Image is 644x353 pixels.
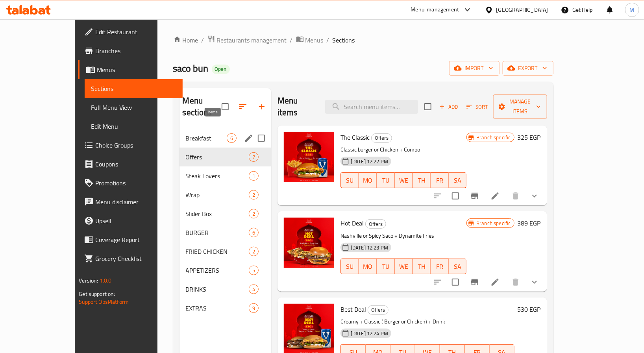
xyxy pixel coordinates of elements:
[186,171,249,181] span: Steak Lovers
[530,191,539,201] svg: Show Choices
[452,261,464,272] span: SA
[341,317,514,327] p: Creamy + Classic ( Burger or Chicken) + Drink
[341,303,366,315] span: Best Deal
[518,304,541,315] h6: 530 EGP
[395,259,413,274] button: WE
[95,254,176,263] span: Grocery Checklist
[173,59,209,77] span: saco bun
[449,259,467,274] button: SA
[490,191,500,201] a: Edit menu item
[78,136,182,155] a: Choice Groups
[290,35,293,45] li: /
[447,188,464,204] span: Select to update
[180,261,272,280] div: APPETIZERS5
[249,229,258,237] span: 6
[428,273,447,292] button: sort-choices
[413,172,431,188] button: TH
[490,277,500,287] a: Edit menu item
[95,178,176,188] span: Promotions
[173,35,198,45] a: Home
[249,266,259,275] div: items
[186,266,249,275] span: APPETIZERS
[186,190,249,200] div: Wrap
[506,187,525,205] button: delete
[465,187,484,205] button: Branch-specific-item
[464,101,490,113] button: Sort
[362,175,374,186] span: MO
[95,27,176,37] span: Edit Restaurant
[420,98,436,115] span: Select section
[95,216,176,225] span: Upsell
[186,247,249,256] span: FRIED CHICKEN
[180,299,272,318] div: EXTRAS9
[436,101,461,113] button: Add
[186,228,249,237] div: BURGER
[202,35,204,45] li: /
[466,102,488,111] span: Sort
[217,35,287,45] span: Restaurants management
[249,267,258,274] span: 5
[100,275,112,286] span: 1.0.0
[78,192,182,211] a: Menu disclaimer
[327,35,329,45] li: /
[461,101,493,113] span: Sort items
[186,152,249,162] div: Offers
[249,153,258,161] span: 7
[496,6,548,14] div: [GEOGRAPHIC_DATA]
[449,61,500,76] button: import
[413,259,431,274] button: TH
[180,129,272,148] div: Breakfast6edit
[449,172,467,188] button: SA
[380,261,392,272] span: TU
[509,63,547,73] span: export
[249,152,259,162] div: items
[348,330,391,337] span: [DATE] 12:24 PM
[344,175,356,186] span: SU
[79,275,98,286] span: Version:
[411,5,459,15] div: Menu-management
[348,158,391,165] span: [DATE] 12:22 PM
[186,209,249,218] span: Slider Box
[434,261,446,272] span: FR
[85,98,182,117] a: Full Menu View
[249,247,259,256] div: items
[416,261,428,272] span: TH
[180,204,272,223] div: Slider Box2
[465,273,484,292] button: Branch-specific-item
[78,22,182,41] a: Edit Restaurant
[325,100,418,114] input: search
[341,231,466,241] p: Nashville or Spicy Saco + Dynamite Fries
[525,187,544,205] button: show more
[436,101,461,113] span: Add item
[180,166,272,185] div: Steak Lovers1
[183,95,222,118] h2: Menu sections
[398,175,410,186] span: WE
[530,277,539,287] svg: Show Choices
[296,35,324,45] a: Menus
[180,126,272,321] nav: Menu sections
[249,228,259,237] div: items
[186,303,249,313] span: EXTRAS
[85,117,182,136] a: Edit Menu
[525,273,544,292] button: show more
[212,65,230,74] div: Open
[362,261,374,272] span: MO
[95,235,176,244] span: Coverage Report
[366,220,386,229] span: Offers
[227,135,236,142] span: 6
[341,172,359,188] button: SU
[431,259,449,274] button: FR
[341,131,370,143] span: The Classic
[249,303,259,313] div: items
[180,148,272,166] div: Offers7
[78,41,182,60] a: Branches
[78,60,182,79] a: Menus
[503,61,553,76] button: export
[455,63,493,73] span: import
[249,209,259,218] div: items
[180,242,272,261] div: FRIED CHICKEN2
[395,172,413,188] button: WE
[506,273,525,292] button: delete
